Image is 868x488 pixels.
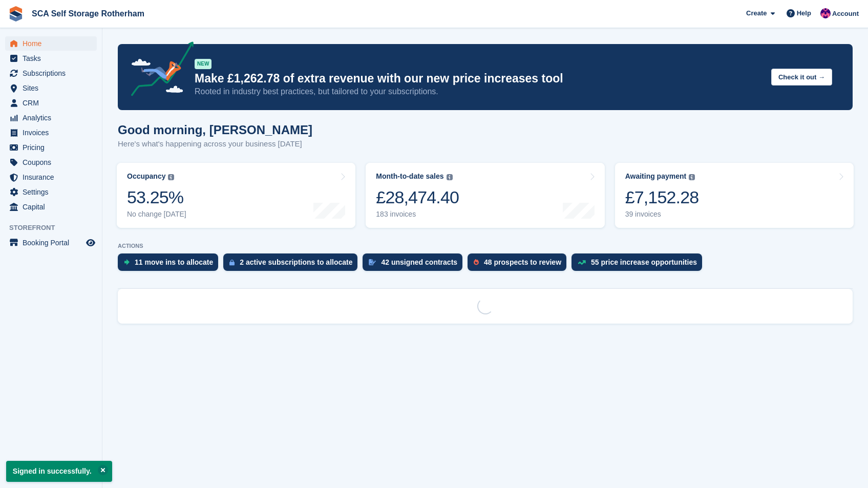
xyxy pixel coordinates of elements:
span: Storefront [9,223,102,233]
img: contract_signature_icon-13c848040528278c33f63329250d36e43548de30e8caae1d1a13099fd9432cc5.svg [369,259,376,265]
a: menu [5,170,97,184]
span: CRM [23,96,84,110]
div: £7,152.28 [625,187,699,208]
img: move_ins_to_allocate_icon-fdf77a2bb77ea45bf5b3d319d69a93e2d87916cf1d5bf7949dd705db3b84f3ca.svg [124,259,130,265]
div: 2 active subscriptions to allocate [240,258,352,266]
img: icon-info-grey-7440780725fd019a000dd9b08b2336e03edf1995a4989e88bcd33f0948082b44.svg [447,174,453,180]
span: Coupons [23,155,84,169]
div: No change [DATE] [127,210,186,219]
a: menu [5,200,97,214]
a: menu [5,96,97,110]
div: Awaiting payment [625,172,687,181]
div: NEW [195,59,211,69]
a: 11 move ins to allocate [118,253,223,276]
div: 39 invoices [625,210,699,219]
img: price-adjustments-announcement-icon-8257ccfd72463d97f412b2fc003d46551f7dbcb40ab6d574587a9cd5c0d94... [122,41,194,100]
a: Preview store [84,237,97,249]
a: menu [5,36,97,51]
div: 183 invoices [376,210,459,219]
img: icon-info-grey-7440780725fd019a000dd9b08b2336e03edf1995a4989e88bcd33f0948082b44.svg [168,174,174,180]
div: 11 move ins to allocate [135,258,213,266]
span: Pricing [23,140,84,155]
p: Signed in successfully. [6,461,112,482]
a: 2 active subscriptions to allocate [223,253,363,276]
span: Analytics [23,111,84,125]
span: Settings [23,185,84,199]
a: menu [5,236,97,250]
div: Month-to-date sales [376,172,443,181]
span: Account [832,9,859,19]
p: Here's what's happening across your business [DATE] [118,138,312,150]
p: ACTIONS [118,243,853,249]
span: Home [23,36,84,51]
img: icon-info-grey-7440780725fd019a000dd9b08b2336e03edf1995a4989e88bcd33f0948082b44.svg [689,174,695,180]
span: Create [746,8,767,18]
a: menu [5,51,97,66]
img: active_subscription_to_allocate_icon-d502201f5373d7db506a760aba3b589e785aa758c864c3986d89f69b8ff3... [229,259,235,266]
img: stora-icon-8386f47178a22dfd0bd8f6a31ec36ba5ce8667c1dd55bd0f319d3a0aa187defe.svg [8,6,24,22]
span: Sites [23,81,84,95]
span: Booking Portal [23,236,84,250]
span: Insurance [23,170,84,184]
p: Rooted in industry best practices, but tailored to your subscriptions. [195,86,763,97]
a: SCA Self Storage Rotherham [28,5,149,22]
a: menu [5,125,97,140]
a: menu [5,111,97,125]
a: 55 price increase opportunities [571,253,707,276]
img: prospect-51fa495bee0391a8d652442698ab0144808aea92771e9ea1ae160a38d050c398.svg [474,259,479,265]
a: menu [5,140,97,155]
a: 48 prospects to review [468,253,571,276]
img: Sam Chapman [820,8,831,18]
p: Make £1,262.78 of extra revenue with our new price increases tool [195,71,763,86]
a: 42 unsigned contracts [363,253,468,276]
img: price_increase_opportunities-93ffe204e8149a01c8c9dc8f82e8f89637d9d84a8eef4429ea346261dce0b2c0.svg [578,260,586,265]
h1: Good morning, [PERSON_NAME] [118,123,312,137]
div: 48 prospects to review [484,258,561,266]
div: 42 unsigned contracts [381,258,457,266]
span: Subscriptions [23,66,84,80]
div: Occupancy [127,172,165,181]
div: 53.25% [127,187,186,208]
span: Invoices [23,125,84,140]
a: menu [5,185,97,199]
a: Occupancy 53.25% No change [DATE] [117,163,355,228]
a: Awaiting payment £7,152.28 39 invoices [615,163,854,228]
span: Help [797,8,811,18]
a: menu [5,66,97,80]
span: Capital [23,200,84,214]
button: Check it out → [771,69,832,86]
a: menu [5,155,97,169]
span: Tasks [23,51,84,66]
div: 55 price increase opportunities [591,258,697,266]
a: menu [5,81,97,95]
a: Month-to-date sales £28,474.40 183 invoices [366,163,604,228]
div: £28,474.40 [376,187,459,208]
